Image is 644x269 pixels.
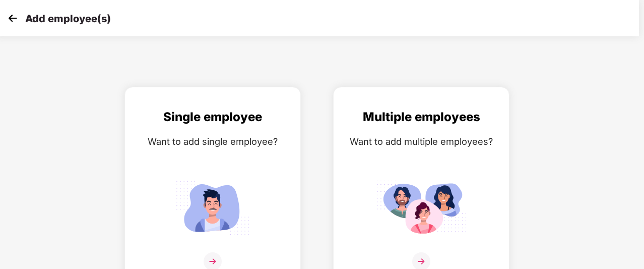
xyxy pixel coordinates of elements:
div: Multiple employees [344,107,499,127]
p: Add employee(s) [25,13,111,25]
img: svg+xml;base64,PHN2ZyB4bWxucz0iaHR0cDovL3d3dy53My5vcmcvMjAwMC9zdmciIHdpZHRoPSIzMCIgaGVpZ2h0PSIzMC... [5,11,20,26]
img: svg+xml;base64,PHN2ZyB4bWxucz0iaHR0cDovL3d3dy53My5vcmcvMjAwMC9zdmciIGlkPSJNdWx0aXBsZV9lbXBsb3llZS... [376,176,467,239]
img: svg+xml;base64,PHN2ZyB4bWxucz0iaHR0cDovL3d3dy53My5vcmcvMjAwMC9zdmciIGlkPSJTaW5nbGVfZW1wbG95ZWUiIH... [167,176,258,239]
div: Single employee [135,107,290,127]
div: Want to add multiple employees? [344,134,499,149]
div: Want to add single employee? [135,134,290,149]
